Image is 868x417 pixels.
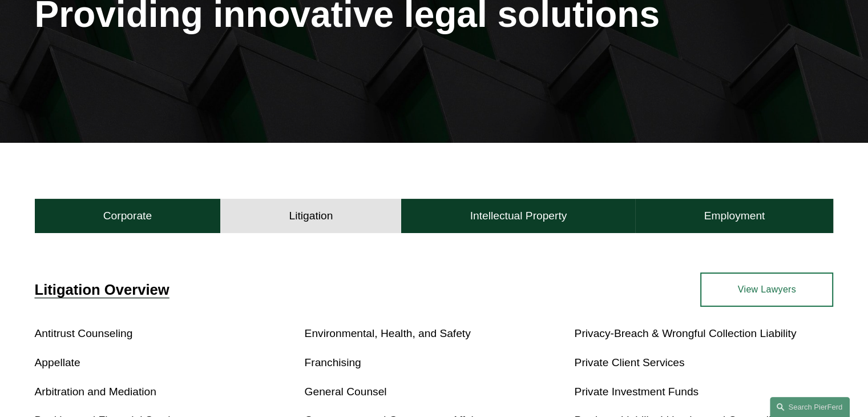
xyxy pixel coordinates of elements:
[35,282,169,298] a: Litigation Overview
[289,209,333,223] h4: Litigation
[305,386,387,398] a: General Counsel
[574,356,684,368] a: Private Client Services
[770,397,850,417] a: Search this site
[305,327,471,339] a: Environmental, Health, and Safety
[305,356,361,368] a: Franchising
[700,272,833,307] a: View Lawyers
[574,327,796,339] a: Privacy-Breach & Wrongful Collection Liability
[704,209,765,223] h4: Employment
[470,209,567,223] h4: Intellectual Property
[35,386,156,398] a: Arbitration and Mediation
[35,356,80,368] a: Appellate
[103,209,152,223] h4: Corporate
[574,386,699,398] a: Private Investment Funds
[35,327,133,339] a: Antitrust Counseling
